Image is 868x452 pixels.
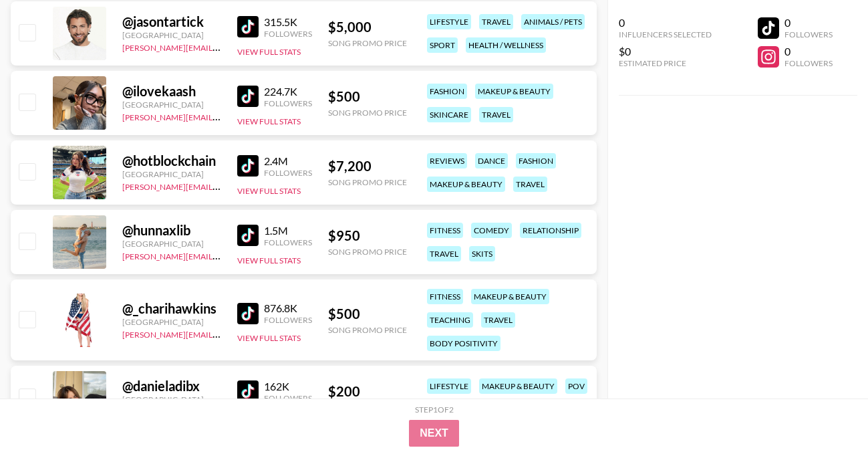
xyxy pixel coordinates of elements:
[264,224,312,237] div: 1.5M
[565,378,587,394] div: pov
[122,249,320,261] a: [PERSON_NAME][EMAIL_ADDRESS][DOMAIN_NAME]
[237,86,259,107] img: TikTok
[475,84,553,99] div: makeup & beauty
[481,312,515,328] div: travel
[619,16,712,29] div: 0
[122,300,221,317] div: @ _charihawkins
[784,45,833,58] div: 0
[122,378,221,394] div: @ danieladibx
[328,247,407,257] div: Song Promo Price
[469,246,495,261] div: skits
[784,16,833,29] div: 0
[520,223,581,238] div: relationship
[264,168,312,178] div: Followers
[122,169,221,179] div: [GEOGRAPHIC_DATA]
[122,317,221,327] div: [GEOGRAPHIC_DATA]
[619,58,712,68] div: Estimated Price
[122,30,221,40] div: [GEOGRAPHIC_DATA]
[328,38,407,48] div: Song Promo Price
[122,152,221,169] div: @ hotblockchain
[427,153,467,168] div: reviews
[328,227,407,244] div: $ 950
[237,47,301,57] button: View Full Stats
[264,302,312,315] div: 876.8K
[122,110,320,122] a: [PERSON_NAME][EMAIL_ADDRESS][DOMAIN_NAME]
[479,107,513,122] div: travel
[784,58,833,68] div: Followers
[237,116,301,126] button: View Full Stats
[521,14,585,29] div: animals / pets
[122,179,320,192] a: [PERSON_NAME][EMAIL_ADDRESS][DOMAIN_NAME]
[513,177,547,192] div: travel
[619,45,712,58] div: $0
[264,29,312,39] div: Followers
[237,225,259,246] img: TikTok
[122,394,221,405] div: [GEOGRAPHIC_DATA]
[328,383,407,400] div: $ 200
[427,246,461,261] div: travel
[264,98,312,108] div: Followers
[471,289,549,304] div: makeup & beauty
[328,88,407,105] div: $ 500
[427,336,500,351] div: body positivity
[475,153,508,168] div: dance
[122,13,221,30] div: @ jasontartick
[427,289,463,304] div: fitness
[264,15,312,29] div: 315.5K
[427,14,471,29] div: lifestyle
[264,315,312,325] div: Followers
[122,100,221,110] div: [GEOGRAPHIC_DATA]
[328,108,407,118] div: Song Promo Price
[427,378,471,394] div: lifestyle
[328,158,407,175] div: $ 7,200
[237,380,259,402] img: TikTok
[619,29,712,39] div: Influencers Selected
[328,306,407,322] div: $ 500
[237,16,259,37] img: TikTok
[516,153,556,168] div: fashion
[427,84,467,99] div: fashion
[328,177,407,187] div: Song Promo Price
[122,222,221,239] div: @ hunnaxlib
[427,107,471,122] div: skincare
[427,37,458,53] div: sport
[122,40,320,53] a: [PERSON_NAME][EMAIL_ADDRESS][DOMAIN_NAME]
[427,223,463,238] div: fitness
[784,29,833,39] div: Followers
[237,255,301,265] button: View Full Stats
[328,325,407,335] div: Song Promo Price
[237,303,259,324] img: TikTok
[264,393,312,403] div: Followers
[264,154,312,168] div: 2.4M
[264,380,312,393] div: 162K
[237,186,301,196] button: View Full Stats
[801,385,852,436] iframe: Drift Widget Chat Controller
[122,239,221,249] div: [GEOGRAPHIC_DATA]
[237,155,259,177] img: TikTok
[264,85,312,98] div: 224.7K
[264,237,312,247] div: Followers
[427,312,473,328] div: teaching
[415,405,454,415] div: Step 1 of 2
[328,19,407,35] div: $ 5,000
[427,177,505,192] div: makeup & beauty
[122,83,221,100] div: @ ilovekaash
[237,333,301,343] button: View Full Stats
[471,223,512,238] div: comedy
[122,327,320,340] a: [PERSON_NAME][EMAIL_ADDRESS][DOMAIN_NAME]
[466,37,546,53] div: health / wellness
[409,420,459,447] button: Next
[479,14,513,29] div: travel
[479,378,557,394] div: makeup & beauty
